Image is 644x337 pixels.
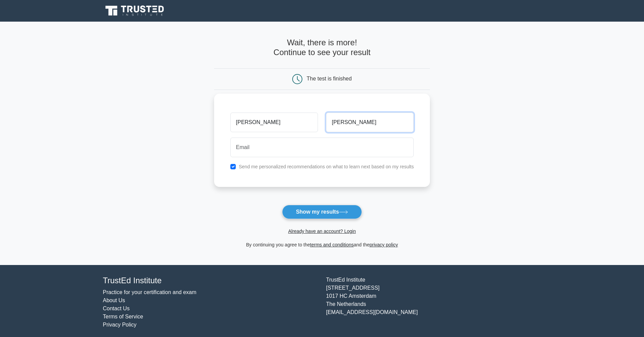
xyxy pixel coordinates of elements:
a: terms and conditions [310,242,354,247]
input: Email [230,138,414,157]
a: privacy policy [370,242,398,247]
h4: TrustEd Institute [103,276,318,286]
input: First name [230,113,318,132]
input: Last name [326,113,414,132]
a: Terms of Service [103,314,143,319]
h4: Wait, there is more! Continue to see your result [214,38,430,57]
a: Already have an account? Login [288,228,356,234]
a: About Us [103,297,125,303]
label: Send me personalized recommendations on what to learn next based on my results [239,164,414,169]
a: Privacy Policy [103,322,137,328]
a: Contact Us [103,306,130,311]
a: Practice for your certification and exam [103,289,197,295]
div: By continuing you agree to the and the [210,241,434,249]
div: The test is finished [307,76,352,81]
button: Show my results [282,205,362,219]
div: TrustEd Institute [STREET_ADDRESS] 1017 HC Amsterdam The Netherlands [EMAIL_ADDRESS][DOMAIN_NAME] [322,276,545,329]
